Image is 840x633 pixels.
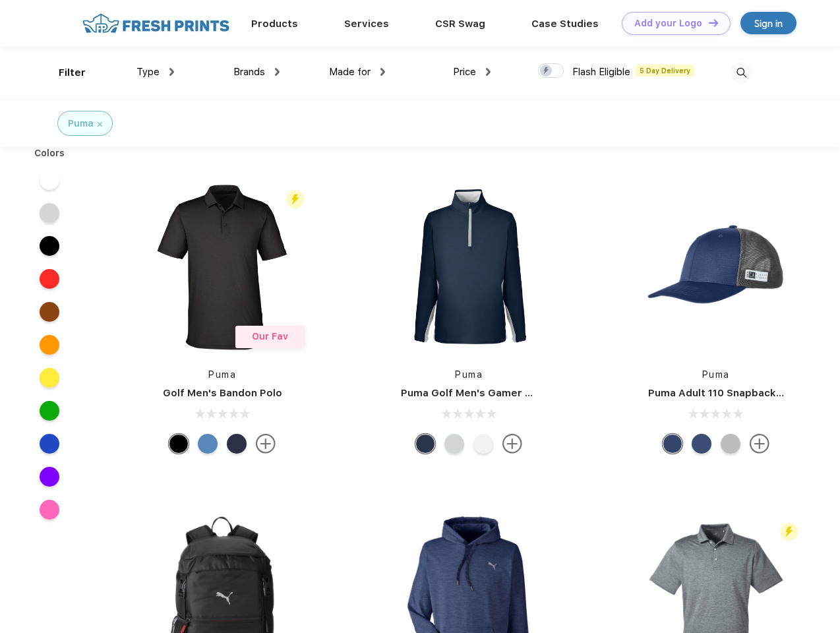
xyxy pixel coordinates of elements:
span: 5 Day Delivery [636,65,694,76]
img: more.svg [750,434,769,454]
img: DT [709,19,718,26]
div: Filter [59,65,86,80]
a: Puma [455,369,483,380]
img: func=resize&h=266 [135,179,310,355]
div: Lake Blue [198,434,218,454]
div: Colors [24,146,75,160]
img: dropdown.png [275,68,280,76]
img: fo%20logo%202.webp [78,12,233,35]
span: Our Fav [252,331,288,342]
a: Puma [208,369,236,380]
img: dropdown.png [169,68,174,76]
a: CSR Swag [435,18,485,30]
img: func=resize&h=266 [628,179,804,355]
div: Navy Blazer [227,434,247,454]
img: dropdown.png [486,68,491,76]
span: Brands [233,66,265,78]
a: Puma Golf Men's Gamer Golf Quarter-Zip [401,387,609,399]
a: Puma [702,369,730,380]
img: more.svg [256,434,276,454]
span: Made for [329,66,371,78]
img: flash_active_toggle.svg [286,191,304,208]
img: desktop_search.svg [731,62,752,84]
div: Navy Blazer [415,434,435,454]
div: Add your Logo [634,18,702,29]
div: Peacoat Qut Shd [692,434,711,454]
img: filter_cancel.svg [98,122,102,127]
a: Products [251,18,298,30]
span: Flash Eligible [572,66,630,78]
div: Puma Black [169,434,189,454]
a: Sign in [740,12,796,34]
img: more.svg [502,434,522,454]
span: Price [453,66,476,78]
div: Quarry with Brt Whit [721,434,740,454]
img: dropdown.png [380,68,385,76]
span: Type [136,66,160,78]
div: Puma [68,117,94,131]
div: Sign in [754,16,783,31]
div: High Rise [444,434,464,454]
div: Peacoat with Qut Shd [663,434,682,454]
a: Golf Men's Bandon Polo [163,387,282,399]
img: flash_active_toggle.svg [780,523,798,541]
img: func=resize&h=266 [381,179,556,355]
div: Bright White [473,434,493,454]
a: Services [344,18,389,30]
